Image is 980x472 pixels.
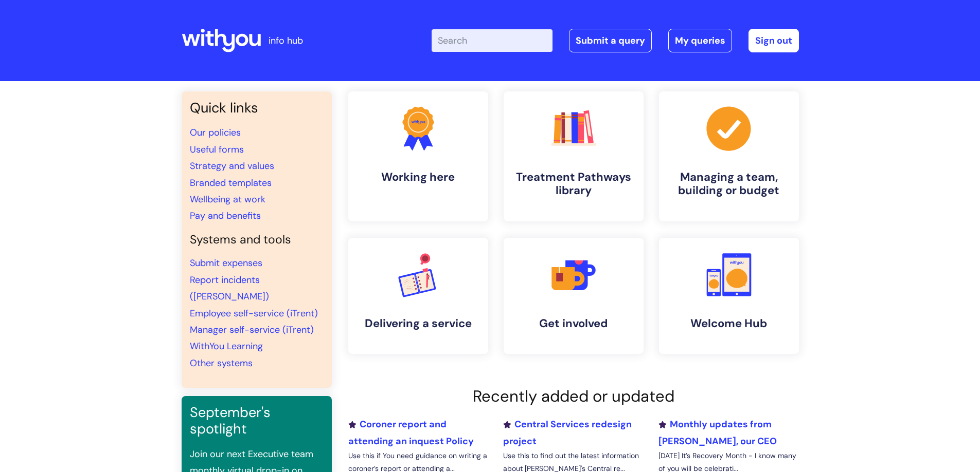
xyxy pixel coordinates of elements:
[190,340,263,352] a: WithYou Learning
[190,404,324,438] h3: September's spotlight
[503,418,632,447] a: Central Services redesign project
[190,357,253,369] a: Other systems
[432,29,553,52] input: Search
[348,418,474,447] a: Coroner report and attending an inquest Policy
[190,233,324,247] h4: Systems and tools
[190,100,324,116] h3: Quick links
[357,171,480,184] h4: Working here
[512,171,635,198] h4: Treatment Pathways library
[667,171,791,198] h4: Managing a team, building or budget
[190,193,265,205] a: Wellbeing at work
[432,29,799,52] div: | -
[190,307,318,319] a: Employee self-service (iTrent)
[749,29,799,52] a: Sign out
[348,238,488,354] a: Delivering a service
[357,317,480,330] h4: Delivering a service
[569,29,652,52] a: Submit a query
[190,324,314,336] a: Manager self-service (iTrent)
[667,317,791,330] h4: Welcome Hub
[658,418,777,447] a: Monthly updates from [PERSON_NAME], our CEO
[504,91,644,221] a: Treatment Pathways library
[190,126,241,139] a: Our policies
[190,177,272,189] a: Branded templates
[348,91,488,221] a: Working here
[659,91,799,221] a: Managing a team, building or budget
[190,143,244,156] a: Useful forms
[190,210,261,222] a: Pay and benefits
[190,274,269,303] a: Report incidents ([PERSON_NAME])
[190,257,262,269] a: Submit expenses
[668,29,732,52] a: My queries
[190,160,274,172] a: Strategy and values
[269,32,303,49] p: info hub
[512,317,635,330] h4: Get involved
[348,387,799,406] h2: Recently added or updated
[659,238,799,354] a: Welcome Hub
[504,238,644,354] a: Get involved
